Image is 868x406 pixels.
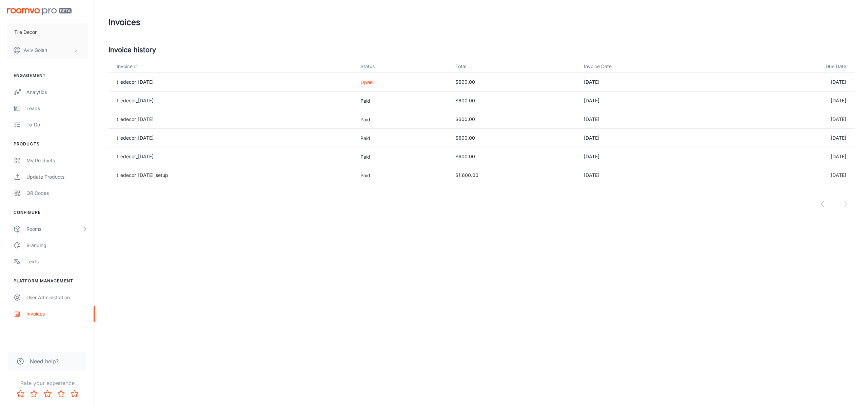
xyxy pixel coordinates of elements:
[725,110,854,129] td: [DATE]
[725,129,854,147] td: [DATE]
[578,147,725,166] td: [DATE]
[7,8,72,15] img: Roomvo PRO Beta
[117,98,154,103] a: tiledecor_[DATE]
[578,110,725,129] td: [DATE]
[355,60,450,73] th: Status
[450,129,578,147] td: $600.00
[360,79,445,86] p: Open
[26,173,88,181] div: Update Products
[26,88,88,96] div: Analytics
[450,166,578,185] td: $1,600.00
[360,135,445,142] p: Paid
[117,116,154,122] a: tiledecor_[DATE]
[450,92,578,110] td: $600.00
[450,147,578,166] td: $600.00
[117,79,154,85] a: tiledecor_[DATE]
[450,73,578,92] td: $600.00
[360,172,445,179] p: Paid
[14,28,37,36] p: Tile Decor
[117,154,154,159] a: tiledecor_[DATE]
[578,73,725,92] td: [DATE]
[360,116,445,123] p: Paid
[725,73,854,92] td: [DATE]
[578,92,725,110] td: [DATE]
[7,23,88,41] button: Tile Decor
[725,147,854,166] td: [DATE]
[360,97,445,104] p: Paid
[26,189,88,197] div: QR Codes
[26,121,88,128] div: To-do
[450,110,578,129] td: $600.00
[578,129,725,147] td: [DATE]
[578,166,725,185] td: [DATE]
[108,60,355,73] th: Invoice #
[26,105,88,112] div: Leads
[725,166,854,185] td: [DATE]
[725,60,854,73] th: Due Date
[578,60,725,73] th: Invoice Date
[108,16,140,28] h1: Invoices
[450,60,578,73] th: Total
[117,172,168,178] a: tiledecor_[DATE]_setup
[108,45,854,55] h5: Invoice history
[725,92,854,110] td: [DATE]
[26,157,88,164] div: My Products
[26,225,82,233] div: Rooms
[360,153,445,160] p: Paid
[117,135,154,141] a: tiledecor_[DATE]
[7,41,88,59] button: Aviv Golan
[24,46,47,54] p: Aviv Golan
